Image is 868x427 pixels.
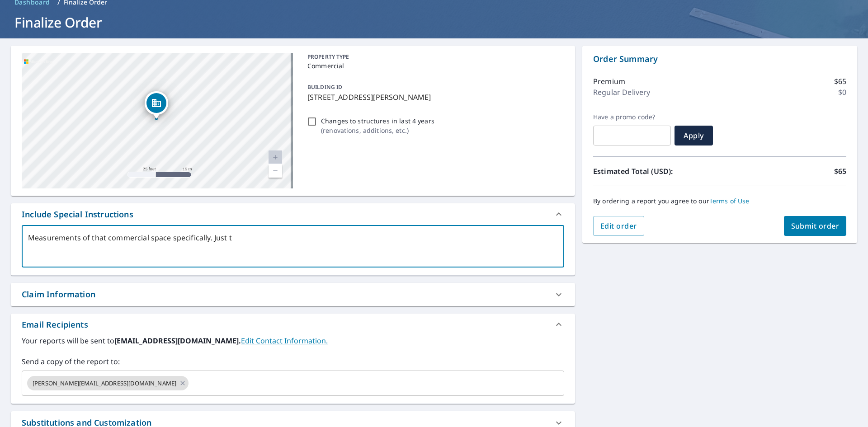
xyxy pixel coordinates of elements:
label: Your reports will be sent to [22,335,564,346]
p: $0 [838,87,846,98]
div: [PERSON_NAME][EMAIL_ADDRESS][DOMAIN_NAME] [27,376,189,390]
p: Order Summary [593,53,846,65]
p: $65 [834,166,846,177]
p: PROPERTY TYPE [307,53,561,61]
button: Apply [675,126,713,145]
label: Have a promo code? [593,113,671,121]
p: Estimated Total (USD): [593,166,720,177]
div: Dropped pin, building 1, Commercial property, 215 S Ragsdale St Jacksonville, TX 75766 [145,91,168,119]
div: Claim Information [22,288,95,300]
b: [EMAIL_ADDRESS][DOMAIN_NAME]. [114,336,241,346]
div: Claim Information [11,283,575,306]
span: Edit order [600,221,637,231]
span: Submit order [791,221,840,231]
p: Commercial [307,61,561,70]
a: Current Level 20, Zoom In Disabled [269,150,282,164]
p: $65 [834,76,846,87]
button: Submit order [784,216,847,236]
a: Terms of Use [709,197,750,205]
p: ( renovations, additions, etc. ) [321,126,434,135]
p: BUILDING ID [307,83,342,91]
div: Include Special Instructions [11,203,575,225]
p: [STREET_ADDRESS][PERSON_NAME] [307,92,561,103]
div: Email Recipients [22,319,88,331]
div: Email Recipients [11,314,575,335]
button: Edit order [593,216,644,236]
a: EditContactInfo [241,336,328,346]
p: By ordering a report you agree to our [593,197,846,205]
p: Premium [593,76,625,87]
span: [PERSON_NAME][EMAIL_ADDRESS][DOMAIN_NAME] [27,379,182,388]
a: Current Level 20, Zoom Out [269,164,282,178]
h1: Finalize Order [11,13,857,32]
span: Apply [682,131,706,141]
label: Send a copy of the report to: [22,356,564,367]
textarea: Measurements of that commercial space specifically. Just [28,234,558,259]
p: Regular Delivery [593,87,650,98]
p: Changes to structures in last 4 years [321,116,434,126]
div: Include Special Instructions [22,208,133,221]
